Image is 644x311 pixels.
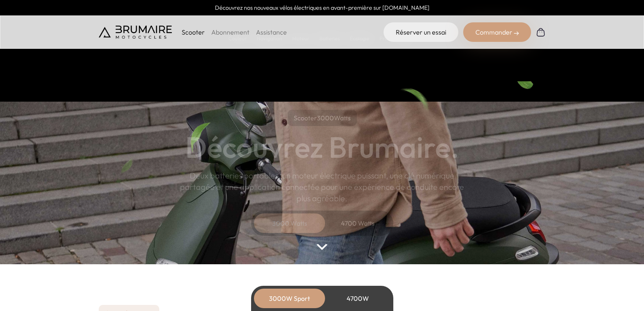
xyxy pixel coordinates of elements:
[536,27,546,37] img: Panier
[180,170,464,204] p: Deux batteries portables, un moteur électrique puissant, une clé numérique partagée et une applic...
[325,213,390,233] div: 4700 Watts
[185,133,459,162] h1: Découvrez Brumaire.
[317,114,334,122] span: 3000
[384,22,458,42] a: Réserver un essai
[325,289,390,308] div: 4700W
[257,289,322,308] div: 3000W Sport
[182,27,205,37] p: Scooter
[211,28,249,36] a: Abonnement
[256,28,287,36] a: Assistance
[317,244,327,250] img: arrow-bottom.png
[99,26,172,39] img: Brumaire Motocycles
[463,22,531,42] div: Commander
[288,110,357,126] p: Scooter Watts
[257,213,322,233] div: 3000 Watts
[514,31,519,36] img: right-arrow-2.png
